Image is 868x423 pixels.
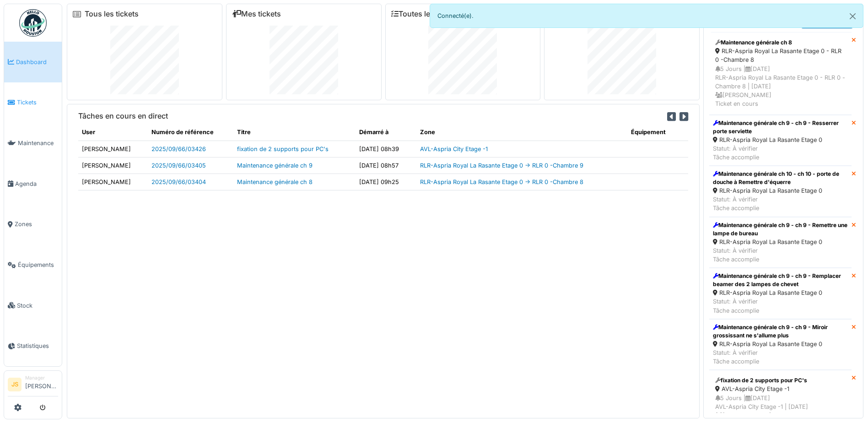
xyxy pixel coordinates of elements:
[4,204,62,245] a: Zones
[713,340,848,348] div: RLR-Aspria Royal La Rasante Etage 0
[151,179,206,185] a: 2025/09/66/03404
[842,4,863,28] button: Close
[627,124,688,141] th: Équipement
[713,186,848,195] div: RLR-Aspria Royal La Rasante Etage 0
[78,141,148,157] td: [PERSON_NAME]
[19,9,47,37] img: Badge_color-CXgf-gQk.svg
[713,238,848,246] div: RLR-Aspria Royal La Rasante Etage 0
[713,195,848,212] div: Statut: À vérifier Tâche accomplie
[17,301,58,310] span: Stock
[356,157,416,174] td: [DATE] 08h57
[17,98,58,107] span: Tickets
[356,141,416,157] td: [DATE] 08h39
[8,378,22,391] li: JS
[8,374,58,396] a: JS Manager[PERSON_NAME]
[151,162,206,169] a: 2025/09/66/03405
[715,376,846,385] div: fixation de 2 supports pour PC's
[713,144,848,162] div: Statut: À vérifier Tâche accomplie
[237,162,313,169] a: Maintenance générale ch 9
[4,244,62,285] a: Équipements
[16,58,58,66] span: Dashboard
[713,170,848,186] div: Maintenance générale ch 10 - ch 10 - porte de douche à Remettre d'équerre
[713,136,848,144] div: RLR-Aspria Royal La Rasante Etage 0
[25,374,58,394] li: [PERSON_NAME]
[237,146,329,152] a: fixation de 2 supports pour PC's
[85,10,139,18] a: Tous les tickets
[713,323,848,340] div: Maintenance générale ch 9 - ch 9 - Miroir grossissant ne s'allume plus
[713,119,848,136] div: Maintenance générale ch 9 - ch 9 - Resserrer porte serviette
[4,163,62,204] a: Agenda
[709,217,852,268] a: Maintenance générale ch 9 - ch 9 - Remettre une lampe de bureau RLR-Aspria Royal La Rasante Etage...
[709,268,852,319] a: Maintenance générale ch 9 - ch 9 - Remplacer beamer des 2 lampes de chevet RLR-Aspria Royal La Ra...
[25,374,58,381] div: Manager
[713,297,848,315] div: Statut: À vérifier Tâche accomplie
[18,139,58,147] span: Maintenance
[15,179,58,188] span: Agenda
[4,123,62,163] a: Maintenance
[233,124,356,141] th: Titre
[148,124,234,141] th: Numéro de référence
[78,174,148,190] td: [PERSON_NAME]
[709,319,852,370] a: Maintenance générale ch 9 - ch 9 - Miroir grossissant ne s'allume plus RLR-Aspria Royal La Rasant...
[715,38,846,47] div: Maintenance générale ch 8
[715,385,846,393] div: AVL-Aspria City Etage -1
[416,124,627,141] th: Zone
[78,157,148,174] td: [PERSON_NAME]
[713,221,848,238] div: Maintenance générale ch 9 - ch 9 - Remettre une lampe de bureau
[713,246,848,264] div: Statut: À vérifier Tâche accomplie
[15,220,58,228] span: Zones
[356,174,416,190] td: [DATE] 09h25
[715,47,846,64] div: RLR-Aspria Royal La Rasante Etage 0 - RLR 0 -Chambre 8
[420,146,488,152] a: AVL-Aspria City Etage -1
[709,166,852,217] a: Maintenance générale ch 10 - ch 10 - porte de douche à Remettre d'équerre RLR-Aspria Royal La Ras...
[713,288,848,297] div: RLR-Aspria Royal La Rasante Etage 0
[420,162,583,169] a: RLR-Aspria Royal La Rasante Etage 0 -> RLR 0 -Chambre 9
[356,124,416,141] th: Démarré à
[713,272,848,288] div: Maintenance générale ch 9 - ch 9 - Remplacer beamer des 2 lampes de chevet
[713,348,848,366] div: Statut: À vérifier Tâche accomplie
[18,260,58,269] span: Équipements
[391,10,459,18] a: Toutes les tâches
[4,42,62,82] a: Dashboard
[82,129,95,136] span: translation missing: fr.shared.user
[78,112,168,120] h6: Tâches en cours en direct
[4,285,62,326] a: Stock
[709,115,852,166] a: Maintenance générale ch 9 - ch 9 - Resserrer porte serviette RLR-Aspria Royal La Rasante Etage 0 ...
[430,4,864,28] div: Connecté(e).
[709,32,852,114] a: Maintenance générale ch 8 RLR-Aspria Royal La Rasante Etage 0 - RLR 0 -Chambre 8 5 Jours |[DATE]R...
[17,342,58,350] span: Statistiques
[420,179,583,185] a: RLR-Aspria Royal La Rasante Etage 0 -> RLR 0 -Chambre 8
[151,146,206,152] a: 2025/09/66/03426
[4,82,62,123] a: Tickets
[232,10,281,18] a: Mes tickets
[4,326,62,367] a: Statistiques
[715,65,846,108] div: 5 Jours | [DATE] RLR-Aspria Royal La Rasante Etage 0 - RLR 0 -Chambre 8 | [DATE] [PERSON_NAME] Ti...
[237,179,313,185] a: Maintenance générale ch 8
